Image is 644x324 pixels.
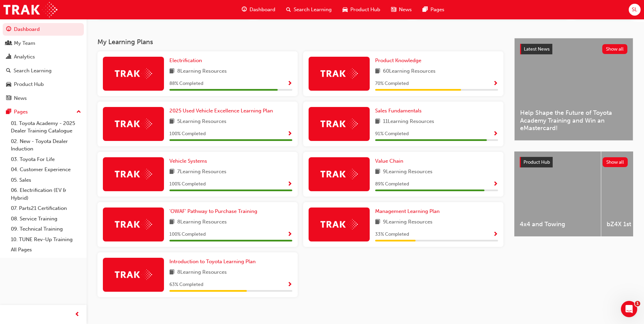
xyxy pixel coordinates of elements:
[375,208,440,214] span: Management Learning Plan
[169,67,174,76] span: book-icon
[169,80,203,88] span: 88 % Completed
[287,79,292,88] button: Show Progress
[3,2,57,17] img: Trak
[75,310,80,319] span: prev-icon
[169,180,206,188] span: 100 % Completed
[493,81,498,87] span: Show Progress
[383,67,436,76] span: 60 Learning Resources
[287,181,292,187] span: Show Progress
[97,38,503,46] h3: My Learning Plans
[14,94,27,102] div: News
[8,118,84,136] a: 01. Toyota Academy - 2025 Dealer Training Catalogue
[169,168,174,176] span: book-icon
[375,80,409,88] span: 70 % Completed
[514,151,601,236] a: 4x4 and Towing
[169,118,174,126] span: book-icon
[169,218,174,227] span: book-icon
[383,118,434,126] span: 11 Learning Resources
[383,218,433,227] span: 9 Learning Resources
[169,158,207,164] span: Vehicle Systems
[375,180,409,188] span: 89 % Completed
[350,6,380,14] span: Product Hub
[375,67,380,76] span: book-icon
[375,107,424,115] a: Sales Fundamentals
[177,168,226,176] span: 7 Learning Resources
[6,40,11,47] span: people-icon
[169,231,206,238] span: 100 % Completed
[320,169,358,179] img: Trak
[493,230,498,239] button: Show Progress
[8,185,84,203] a: 06. Electrification (EV & Hybrid)
[375,130,409,138] span: 91 % Completed
[3,51,84,63] a: Analytics
[375,158,403,164] span: Value Chain
[6,95,11,102] span: news-icon
[236,3,281,17] a: guage-iconDashboard
[399,6,412,14] span: News
[169,57,202,64] span: Electrification
[14,108,28,116] div: Pages
[115,219,152,230] img: Trak
[603,157,628,167] button: Show all
[169,258,258,266] a: Introduction to Toyota Learning Plan
[8,154,84,165] a: 03. Toyota For Life
[287,281,292,289] button: Show Progress
[621,301,637,317] iframe: Intercom live chat
[383,168,433,176] span: 9 Learning Resources
[250,6,275,14] span: Dashboard
[14,39,35,47] div: My Team
[635,301,640,306] span: 1
[524,46,550,52] span: Latest News
[520,157,628,168] a: Product HubShow all
[629,4,641,16] button: SL
[242,5,247,14] span: guage-icon
[14,53,35,61] div: Analytics
[294,6,332,14] span: Search Learning
[169,57,205,65] a: Electrification
[6,54,11,60] span: chart-icon
[287,131,292,137] span: Show Progress
[6,68,11,74] span: search-icon
[287,81,292,87] span: Show Progress
[391,5,396,14] span: news-icon
[520,109,627,132] span: Help Shape the Future of Toyota Academy Training and Win an eMastercard!
[76,108,81,116] span: up-icon
[3,78,84,91] a: Product Hub
[287,282,292,288] span: Show Progress
[3,22,84,106] button: DashboardMy TeamAnalyticsSearch LearningProduct HubNews
[287,130,292,138] button: Show Progress
[8,164,84,175] a: 04. Customer Experience
[423,5,428,14] span: pages-icon
[281,3,337,17] a: search-iconSearch Learning
[8,136,84,154] a: 02. New - Toyota Dealer Induction
[514,38,633,141] a: Latest NewsShow allHelp Shape the Future of Toyota Academy Training and Win an eMastercard!
[169,268,174,277] span: book-icon
[375,57,424,65] a: Product Knowledge
[3,106,84,118] button: Pages
[520,44,627,55] a: Latest NewsShow all
[375,108,422,114] span: Sales Fundamentals
[8,245,84,255] a: All Pages
[287,232,292,238] span: Show Progress
[3,65,84,77] a: Search Learning
[6,26,11,33] span: guage-icon
[320,219,358,230] img: Trak
[169,258,256,265] span: Introduction to Toyota Learning Plan
[14,67,52,75] div: Search Learning
[6,82,11,88] span: car-icon
[177,218,227,227] span: 8 Learning Resources
[320,119,358,129] img: Trak
[169,157,210,165] a: Vehicle Systems
[169,130,206,138] span: 100 % Completed
[375,208,442,215] a: Management Learning Plan
[169,107,276,115] a: 2025 Used Vehicle Excellence Learning Plan
[493,232,498,238] span: Show Progress
[3,92,84,105] a: News
[493,130,498,138] button: Show Progress
[8,214,84,224] a: 08. Service Training
[169,208,257,214] span: 'OWAF' Pathway to Purchase Training
[177,67,227,76] span: 8 Learning Resources
[169,108,273,114] span: 2025 Used Vehicle Excellence Learning Plan
[8,224,84,234] a: 09. Technical Training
